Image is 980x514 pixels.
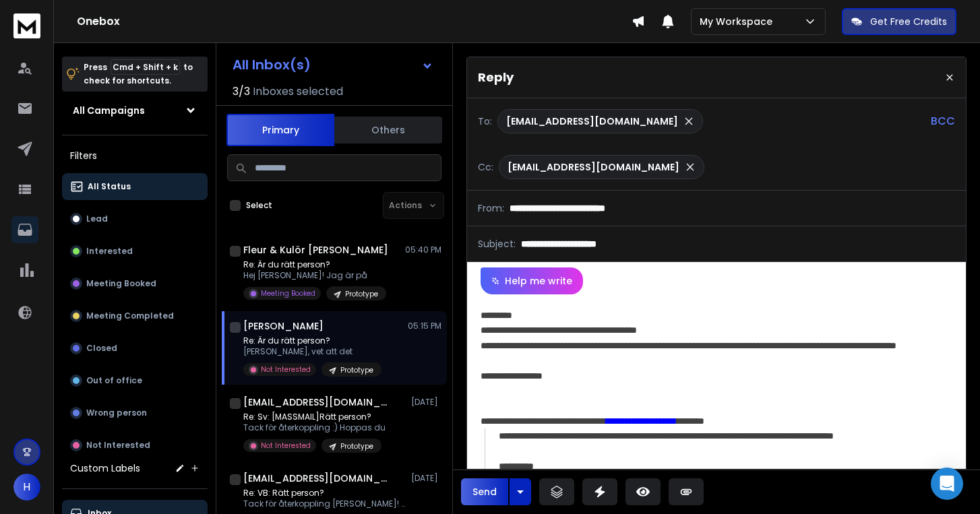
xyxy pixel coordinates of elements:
p: Prototype [340,365,373,375]
p: Subject: [478,237,516,251]
p: Re: Sv: [MASSMAIL]Rätt person? [243,412,386,422]
p: [DATE] [411,397,441,408]
p: From: [478,201,504,215]
p: Out of office [86,375,142,386]
p: Re: Är du rätt person? [243,335,381,346]
p: Hej [PERSON_NAME]! Jag är på [243,270,386,281]
button: Not Interested [62,432,208,459]
p: Interested [86,246,133,257]
h1: Onebox [77,13,632,30]
p: Cc: [478,160,493,174]
h3: Custom Labels [70,461,140,475]
button: Out of office [62,367,208,394]
label: Select [246,200,272,211]
button: All Inbox(s) [222,51,444,78]
p: Reply [478,68,514,87]
button: All Campaigns [62,97,208,124]
p: Meeting Booked [261,288,315,298]
button: Interested [62,238,208,265]
p: Not Interested [261,441,311,451]
h1: Fleur & Kulör [PERSON_NAME] [243,243,388,257]
button: Closed [62,335,208,362]
p: Lead [86,214,108,224]
h1: All Campaigns [73,104,145,117]
h1: [EMAIL_ADDRESS][DOMAIN_NAME] [243,472,392,485]
p: My Workspace [700,15,778,28]
p: 05:40 PM [405,245,441,255]
button: Others [334,115,442,145]
img: logo [13,13,40,38]
p: Tack för återkoppling :) Hoppas du [243,422,386,433]
p: To: [478,115,492,128]
button: Primary [226,114,334,146]
div: Open Intercom Messenger [931,468,963,500]
p: Prototype [340,441,373,451]
p: Re: VB: Rätt person? [243,488,405,499]
p: Closed [86,343,117,354]
button: Lead [62,205,208,232]
button: Get Free Credits [842,8,956,35]
p: Not Interested [86,440,150,451]
p: Not Interested [261,364,311,375]
p: Meeting Completed [86,311,174,321]
button: Meeting Completed [62,302,208,329]
p: Tack för återkoppling [PERSON_NAME]! Vi finns [243,499,405,509]
h3: Filters [62,146,208,165]
p: [EMAIL_ADDRESS][DOMAIN_NAME] [506,115,678,128]
button: H [13,474,40,501]
p: 05:15 PM [408,321,441,331]
button: All Status [62,173,208,200]
p: Prototype [345,289,378,299]
p: Get Free Credits [870,15,947,28]
p: Meeting Booked [86,278,156,289]
p: [EMAIL_ADDRESS][DOMAIN_NAME] [508,160,679,174]
span: 3 / 3 [233,84,250,100]
p: [DATE] [411,473,441,484]
p: Wrong person [86,408,147,418]
span: Cmd + Shift + k [111,59,180,75]
p: BCC [931,113,955,129]
button: Help me write [481,267,583,294]
p: All Status [88,181,131,192]
h1: [PERSON_NAME] [243,319,324,333]
h3: Inboxes selected [253,84,343,100]
button: Meeting Booked [62,270,208,297]
h1: [EMAIL_ADDRESS][DOMAIN_NAME] [243,395,392,409]
p: Press to check for shortcuts. [84,61,193,88]
p: [PERSON_NAME], vet att det [243,346,381,357]
button: Send [461,478,508,505]
h1: All Inbox(s) [233,58,311,71]
p: Re: Är du rätt person? [243,259,386,270]
button: Wrong person [62,399,208,426]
